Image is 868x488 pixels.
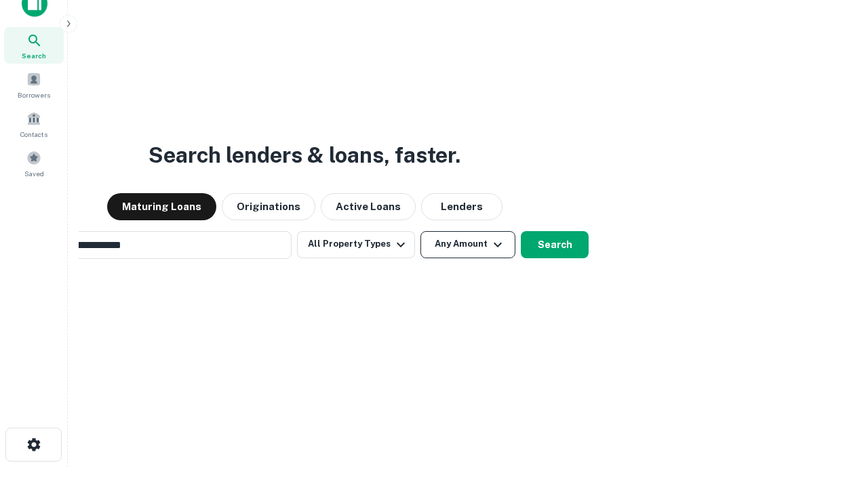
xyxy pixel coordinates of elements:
h3: Search lenders & loans, faster. [149,139,460,171]
span: Saved [24,168,44,179]
button: Maturing Loans [107,193,216,220]
span: Search [22,50,46,61]
iframe: Chat Widget [800,380,868,445]
button: Active Loans [321,193,416,220]
button: Lenders [421,193,502,220]
a: Contacts [4,106,64,142]
button: Any Amount [420,231,515,258]
button: All Property Types [297,231,415,258]
a: Saved [4,145,64,182]
a: Borrowers [4,66,64,103]
button: Originations [222,193,315,220]
a: Search [4,27,64,64]
button: Search [521,231,589,258]
span: Contacts [20,129,47,140]
span: Borrowers [18,89,50,100]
